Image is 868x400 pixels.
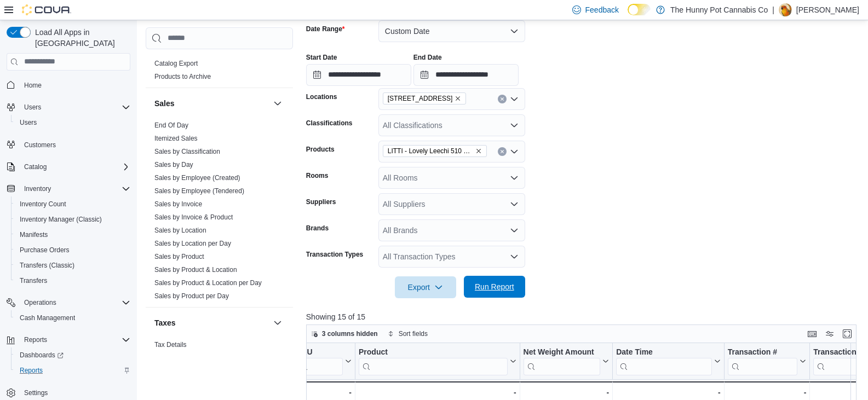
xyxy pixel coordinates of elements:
[154,279,262,287] a: Sales by Product & Location per Day
[154,187,244,195] a: Sales by Employee (Tendered)
[154,266,237,274] a: Sales by Product & Location
[796,3,859,16] p: [PERSON_NAME]
[20,160,130,173] span: Catalog
[24,103,41,112] span: Users
[15,274,130,287] span: Transfers
[383,327,432,340] button: Sort fields
[296,347,343,357] div: SKU
[154,98,269,109] button: Sales
[401,276,450,298] span: Export
[306,224,329,233] label: Brands
[306,92,337,101] label: Locations
[154,240,231,247] a: Sales by Location per Day
[727,347,806,375] button: Transaction #
[806,327,819,340] button: Keyboard shortcuts
[616,347,720,375] button: Date Time
[523,386,609,399] div: -
[383,145,487,157] span: LITTI - Lovely Leechi 510 Cartridge - 1g
[15,116,41,129] a: Users
[20,296,130,309] span: Operations
[154,72,211,81] span: Products to Archive
[388,93,453,104] span: [STREET_ADDRESS]
[616,347,711,357] div: Date Time
[11,227,135,242] button: Manifests
[20,118,37,127] span: Users
[378,20,525,42] button: Custom Date
[670,3,768,16] p: The Hunny Pot Cannabis Co
[15,244,130,257] span: Purchase Orders
[15,311,130,324] span: Cash Management
[510,121,519,130] button: Open list of options
[498,95,507,103] button: Clear input
[2,295,135,310] button: Operations
[307,327,382,340] button: 3 columns hidden
[498,147,507,156] button: Clear input
[154,317,176,328] h3: Taxes
[11,347,135,363] a: Dashboards
[15,198,71,211] a: Inventory Count
[20,333,51,346] button: Reports
[154,134,198,143] span: Itemized Sales
[306,64,411,86] input: Press the down key to open a popover containing a calendar.
[20,296,61,309] button: Operations
[20,386,52,399] a: Settings
[306,198,336,206] label: Suppliers
[15,364,130,377] span: Reports
[15,228,130,241] span: Manifests
[154,292,229,300] span: Sales by Product per Day
[510,147,519,156] button: Open list of options
[15,198,130,211] span: Inventory Count
[154,98,175,109] h3: Sales
[523,347,609,375] button: Net Weight Amount
[24,141,56,149] span: Customers
[154,161,193,169] a: Sales by Day
[510,226,519,235] button: Open list of options
[146,338,293,369] div: Taxes
[24,184,51,193] span: Inventory
[510,173,519,182] button: Open list of options
[359,347,508,357] div: Product
[322,329,378,338] span: 3 columns hidden
[2,137,135,153] button: Customers
[628,4,651,15] input: Dark Mode
[154,227,206,234] a: Sales by Location
[359,347,516,375] button: Product
[616,386,720,399] div: -
[24,389,48,397] span: Settings
[154,341,187,349] a: Tax Details
[154,213,233,221] a: Sales by Invoice & Product
[11,115,135,130] button: Users
[271,97,284,110] button: Sales
[154,148,220,155] a: Sales by Classification
[154,340,187,349] span: Tax Details
[154,60,198,67] a: Catalog Export
[475,148,482,154] button: Remove LITTI - Lovely Leechi 510 Cartridge - 1g from selection in this group
[523,347,600,357] div: Net Weight Amount
[306,25,345,33] label: Date Range
[146,57,293,88] div: Products
[15,349,68,362] a: Dashboards
[20,314,75,322] span: Cash Management
[20,246,70,254] span: Purchase Orders
[154,73,211,80] a: Products to Archive
[22,4,71,15] img: Cova
[154,279,262,287] span: Sales by Product & Location per Day
[154,213,233,222] span: Sales by Invoice & Product
[11,242,135,258] button: Purchase Orders
[20,138,60,152] a: Customers
[154,226,206,235] span: Sales by Location
[154,135,198,142] a: Itemized Sales
[20,276,47,285] span: Transfers
[24,163,47,171] span: Catalog
[154,174,240,182] a: Sales by Employee (Created)
[20,101,45,114] button: Users
[154,200,202,208] span: Sales by Invoice
[15,364,47,377] a: Reports
[20,230,48,239] span: Manifests
[2,159,135,175] button: Catalog
[154,121,188,130] span: End Of Day
[154,160,193,169] span: Sales by Day
[15,244,74,257] a: Purchase Orders
[20,182,130,195] span: Inventory
[306,119,353,127] label: Classifications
